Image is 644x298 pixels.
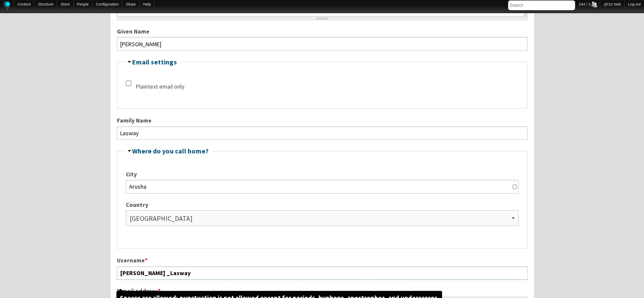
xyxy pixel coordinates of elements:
label: Plaintext email only [136,82,185,91]
span: This field is required. [145,256,147,264]
input: Check this option if you do not wish to receive email messages with graphics and styles. [126,81,131,86]
a: Where do you call home? [132,147,209,155]
label: Username [117,256,528,265]
span: This field is required. [158,287,160,295]
input: Search [508,0,575,10]
label: Country [126,201,519,209]
img: Home [3,0,10,10]
label: Family Name [117,116,528,125]
a: Email settings [132,58,177,66]
label: City [126,170,519,179]
label: Given Name [117,27,528,36]
label: E-mail address [117,287,528,295]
